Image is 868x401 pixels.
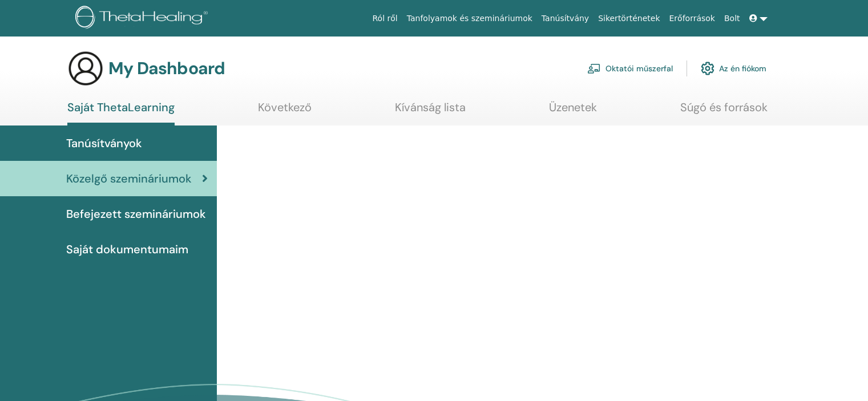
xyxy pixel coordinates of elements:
a: Ról ről [368,8,402,29]
span: Tanúsítványok [66,135,142,152]
a: Következő [258,100,312,123]
a: Tanfolyamok és szemináriumok [402,8,537,29]
img: cog.svg [701,59,714,78]
a: Üzenetek [549,100,597,123]
h3: My Dashboard [108,58,225,79]
img: chalkboard-teacher.svg [587,63,601,74]
a: Erőforrások [665,8,720,29]
a: Bolt [720,8,745,29]
img: logo.png [75,6,212,31]
span: Közelgő szemináriumok [66,170,192,187]
a: Súgó és források [680,100,768,123]
a: Sikertörténetek [594,8,664,29]
a: Az én fiókom [701,56,766,81]
a: Tanúsítvány [537,8,594,29]
a: Kívánság lista [395,100,466,123]
span: Befejezett szemináriumok [66,205,206,222]
a: Saját ThetaLearning [67,100,175,125]
span: Saját dokumentumaim [66,241,188,258]
a: Oktatói műszerfal [587,56,673,81]
img: generic-user-icon.jpg [67,50,104,87]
